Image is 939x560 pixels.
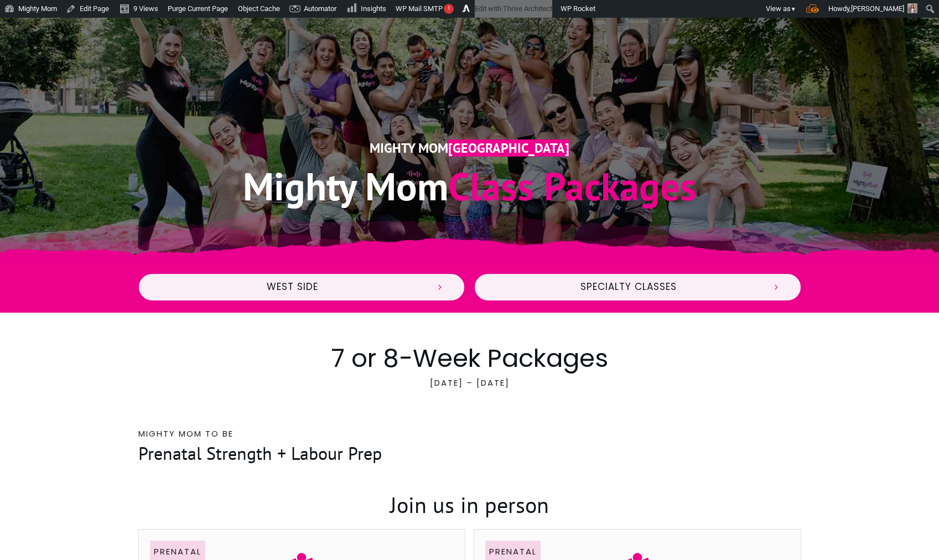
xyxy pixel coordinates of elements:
p: Prenatal [154,545,201,559]
p: Prenatal [489,545,537,559]
h1: Class Packages [149,161,790,211]
span: West Side [158,281,427,293]
span: ▼ [791,6,796,13]
p: Mighty Mom To Be [138,427,801,441]
span: Specialty Classes [494,281,763,293]
span: ! [444,4,454,14]
h3: Prenatal Strength + Labour Prep [138,441,801,479]
span: [GEOGRAPHIC_DATA] [448,139,569,157]
a: West Side [138,273,466,302]
p: [DATE] – [DATE] [138,376,801,403]
span: Insights [361,4,386,13]
h3: Join us in person [139,481,801,528]
h2: 7 or 8-Week Packages [138,341,801,376]
span: Mighty Mom [370,139,448,157]
span: Mighty Mom [243,161,448,211]
a: Specialty Classes [474,273,802,302]
span: [PERSON_NAME] [851,4,904,13]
